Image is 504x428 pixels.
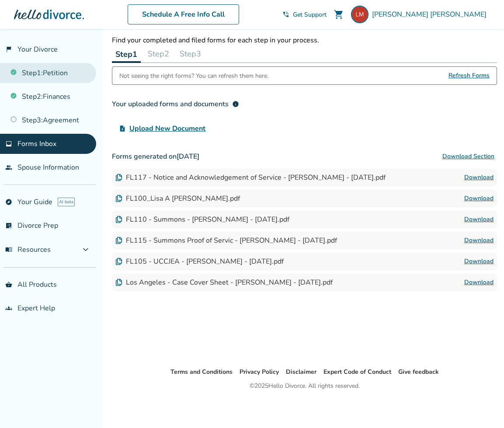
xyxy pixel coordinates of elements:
[115,236,337,245] div: FL115 - Summons Proof of Servic - [PERSON_NAME] - [DATE].pdf
[250,381,360,391] div: © 2025 Hello Divorce. All rights reserved.
[170,368,233,376] a: Terms and Conditions
[176,45,205,63] button: Step3
[115,257,284,266] div: FL105 - UCCJEA - [PERSON_NAME] - [DATE].pdf
[112,35,497,45] p: Find your completed and filed forms for each step in your process.
[17,139,56,149] span: Forms Inbox
[286,367,316,377] li: Disclaimer
[5,281,12,288] span: shopping_basket
[240,368,279,376] a: Privacy Policy
[115,195,122,202] img: Document
[464,277,494,288] a: Download
[282,10,327,19] a: phone_in_talkGet Support
[464,235,494,246] a: Download
[464,193,494,204] a: Download
[464,256,494,267] a: Download
[5,164,12,171] span: people
[115,174,122,181] img: Document
[115,237,122,244] img: Document
[334,9,344,20] span: shopping_cart
[112,45,141,63] button: Step1
[5,246,12,253] span: menu_book
[323,368,391,376] a: Expert Code of Conduct
[5,222,12,229] span: list_alt_check
[115,258,122,265] img: Document
[115,173,386,182] div: FL117 - Notice and Acknowledgement of Service - [PERSON_NAME] - [DATE].pdf
[119,125,126,132] span: upload_file
[80,244,91,255] span: expand_more
[372,10,490,19] span: [PERSON_NAME] [PERSON_NAME]
[398,367,439,377] li: Give feedback
[448,67,490,84] span: Refresh Forms
[232,101,239,108] span: info
[144,45,173,63] button: Step2
[115,278,333,287] div: Los Angeles - Case Cover Sheet - [PERSON_NAME] - [DATE].pdf
[293,10,327,19] span: Get Support
[282,11,289,18] span: phone_in_talk
[464,172,494,183] a: Download
[115,215,289,224] div: FL110 - Summons - [PERSON_NAME] - [DATE].pdf
[128,4,239,24] a: Schedule A Free Info Call
[464,214,494,225] a: Download
[440,148,497,165] button: Download Section
[5,46,12,53] span: flag_2
[5,305,12,312] span: groups
[129,123,205,134] span: Upload New Document
[115,279,122,286] img: Document
[112,99,239,109] div: Your uploaded forms and documents
[460,386,504,428] iframe: Chat Widget
[5,198,12,205] span: explore
[115,216,122,223] img: Document
[58,198,75,206] span: AI beta
[115,194,240,203] div: FL100_Lisa A [PERSON_NAME].pdf
[5,140,12,147] span: inbox
[112,148,497,165] h3: Forms generated on [DATE]
[351,6,368,23] img: lisamozden@gmail.com
[119,67,268,84] div: Not seeing the right forms? You can refresh them here.
[5,245,51,254] span: Resources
